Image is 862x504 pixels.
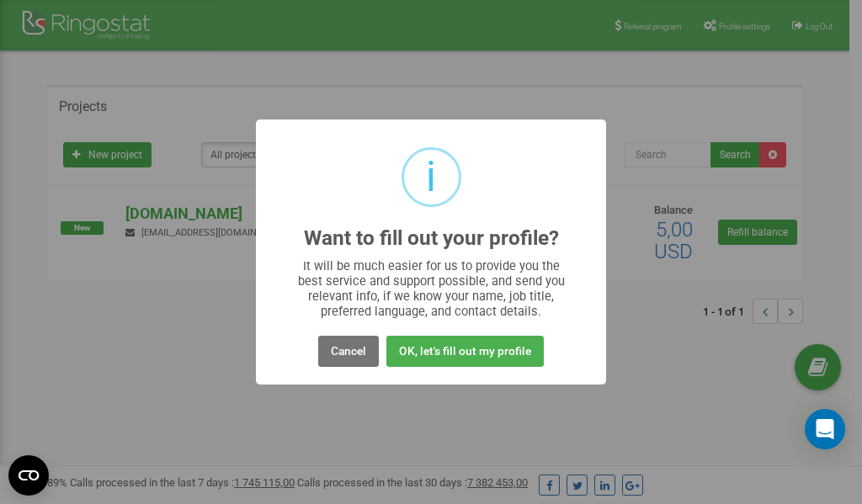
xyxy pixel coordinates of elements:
button: OK, let's fill out my profile [386,336,544,367]
button: Open CMP widget [8,455,49,496]
button: Cancel [318,336,379,367]
div: i [426,150,436,204]
div: It will be much easier for us to provide you the best service and support possible, and send you ... [290,258,573,319]
div: Open Intercom Messenger [805,409,845,449]
h2: Want to fill out your profile? [304,227,559,250]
